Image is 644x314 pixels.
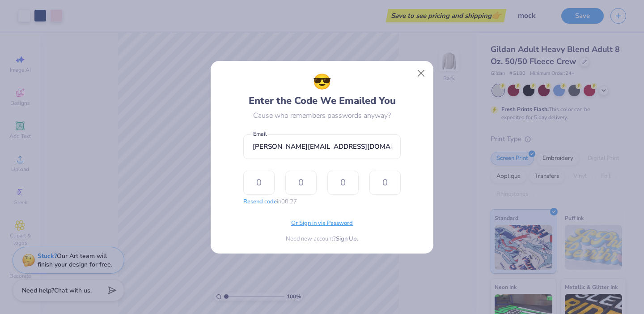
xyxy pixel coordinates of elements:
div: in 00:27 [243,198,297,206]
div: Cause who remembers passwords anyway? [253,110,391,121]
input: 0 [327,171,359,195]
button: Resend code [243,198,277,206]
div: Enter the Code We Emailed You [249,71,396,108]
span: Sign Up. [336,235,358,244]
span: Or Sign in via Password [291,219,353,228]
input: 0 [243,171,275,195]
div: Need new account? [286,235,358,244]
span: 😎 [313,71,331,94]
input: 0 [369,171,401,195]
input: 0 [285,171,317,195]
button: Close [413,65,430,82]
